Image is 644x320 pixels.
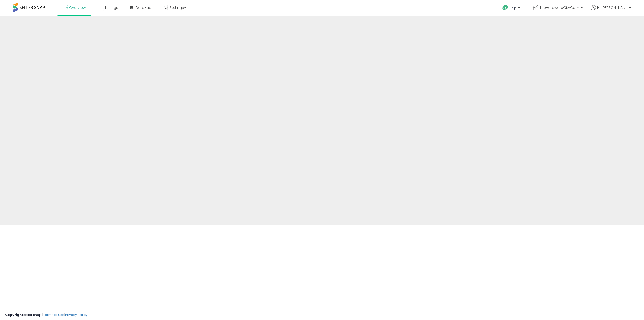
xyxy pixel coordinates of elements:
a: Hi [PERSON_NAME] [591,5,631,16]
span: Overview [69,5,86,10]
i: Get Help [502,5,508,11]
span: TheHardwareCityCom [540,5,579,10]
a: Help [498,1,525,16]
span: Help [510,6,516,10]
span: Listings [105,5,118,10]
span: Hi [PERSON_NAME] [597,5,627,10]
span: DataHub [136,5,151,10]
